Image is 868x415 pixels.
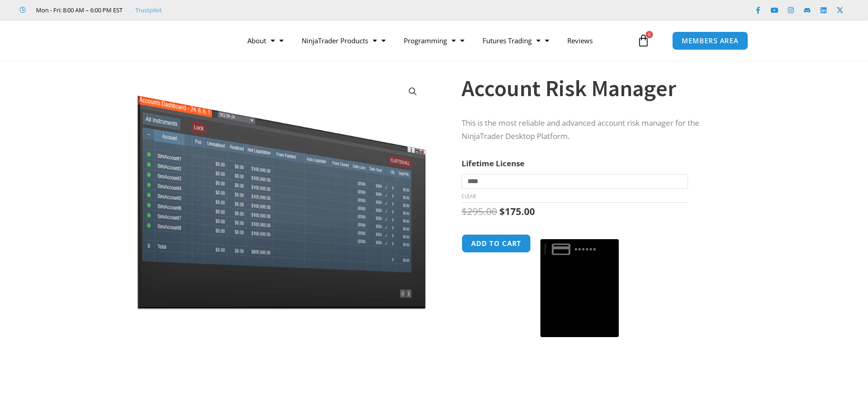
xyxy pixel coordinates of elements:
bdi: 175.00 [499,205,535,218]
text: •••••• [575,244,598,254]
label: Lifetime License [462,158,524,169]
a: Programming [395,30,473,51]
button: Add to cart [462,234,531,253]
a: Clear options [462,193,476,200]
a: Futures Trading [473,30,558,51]
img: LogoAI | Affordable Indicators – NinjaTrader [108,24,205,57]
span: $ [462,205,467,218]
a: About [238,30,293,51]
button: Buy with GPay [540,239,619,338]
bdi: 295.00 [462,205,497,218]
a: 0 [623,27,663,54]
span: 0 [646,31,653,38]
nav: Menu [238,30,635,51]
a: MEMBERS AREA [672,31,748,50]
a: Trustpilot [135,5,162,15]
h1: Account Risk Manager [462,72,728,104]
span: Mon - Fri: 8:00 AM – 6:00 PM EST [34,5,123,15]
span: MEMBERS AREA [682,37,739,44]
p: This is the most reliable and advanced account risk manager for the NinjaTrader Desktop Platform. [462,117,728,143]
img: Screenshot 2024-08-26 15462845454 [135,77,428,310]
span: $ [499,205,505,218]
iframe: Secure payment input frame [539,233,621,234]
a: Reviews [558,30,602,51]
a: NinjaTrader Products [293,30,395,51]
a: View full-screen image gallery [405,83,421,100]
iframe: PayPal Message 1 [462,342,728,410]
